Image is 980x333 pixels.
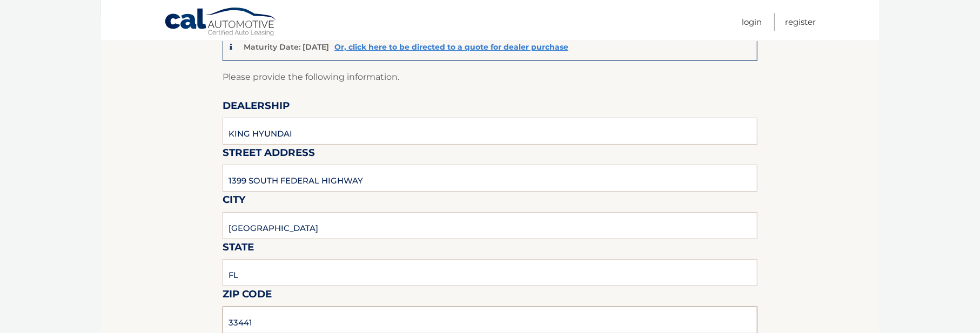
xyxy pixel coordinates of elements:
label: City [223,192,245,212]
a: Or, click here to be directed to a quote for dealer purchase [334,42,568,52]
label: Zip Code [223,286,272,306]
label: Street Address [223,145,315,165]
label: State [223,239,254,259]
p: Please provide the following information. [223,70,757,85]
a: Cal Automotive [164,7,278,38]
label: Dealership [223,98,290,118]
p: Maturity Date: [DATE] [244,42,329,52]
a: Login [742,13,762,31]
a: Register [785,13,816,31]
